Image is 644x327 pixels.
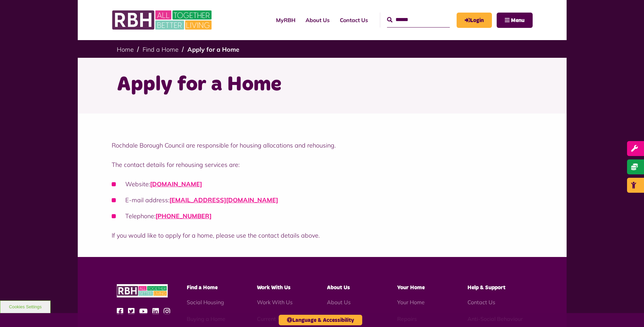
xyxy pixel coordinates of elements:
a: MyRBH [457,13,492,28]
a: [EMAIL_ADDRESS][DOMAIN_NAME] [169,196,278,204]
span: Menu [511,18,525,23]
p: If you would like to apply for a home, please use the contact details above. [112,231,533,240]
li: E-mail address: [112,195,533,205]
a: MyRBH [271,11,300,29]
span: Help & Support [467,285,505,290]
a: [DOMAIN_NAME] [150,180,202,188]
a: Home [117,46,134,53]
p: The contact details for rehousing services are: [112,160,533,169]
a: Social Housing [187,299,224,306]
iframe: Netcall Web Assistant for live chat [613,296,644,327]
img: RBH [117,284,168,297]
h1: Apply for a Home [117,71,528,98]
span: About Us [327,285,350,290]
a: About Us [300,11,335,29]
span: Find a Home [187,285,218,290]
a: Work With Us [257,299,293,306]
span: Work With Us [257,285,291,290]
li: Website: [112,179,533,189]
a: About Us [327,299,351,306]
button: Navigation [497,13,533,28]
a: Apply for a Home [187,46,239,53]
a: Find a Home [143,46,179,53]
a: Contact Us [335,11,373,29]
a: Contact Us [467,299,495,306]
li: Telephone: [112,211,533,221]
a: [PHONE_NUMBER] [155,212,211,220]
p: Rochdale Borough Council are responsible for housing allocations and rehousing. [112,141,533,150]
a: Your Home [397,299,425,306]
img: RBH [112,7,214,33]
span: Your Home [397,285,425,290]
button: Language & Accessibility [279,315,362,325]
